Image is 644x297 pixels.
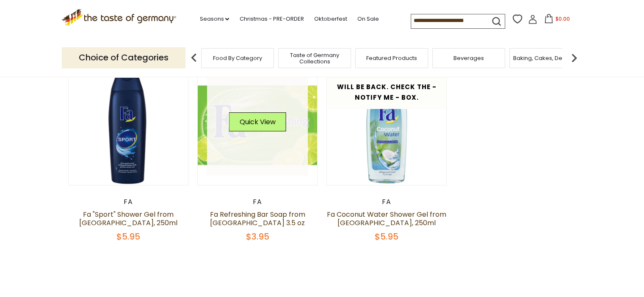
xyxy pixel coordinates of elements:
button: Quick View [229,112,286,131]
img: Fa [198,65,318,185]
a: Fa Refreshing Bar Soap from [GEOGRAPHIC_DATA] 3.5 oz [210,210,305,228]
img: Fa [69,65,188,185]
p: Choice of Categories [62,47,185,68]
a: Food By Category [213,55,262,61]
button: $0.00 [539,14,575,27]
img: previous arrow [185,49,202,66]
a: Featured Products [366,55,417,61]
a: Baking, Cakes, Desserts [513,55,579,61]
span: $3.95 [246,231,269,243]
div: Fa [197,198,318,206]
span: $5.95 [116,231,140,243]
a: Taste of Germany Collections [281,52,348,65]
div: Fa [68,198,189,206]
img: next arrow [566,49,583,66]
a: Fa Coconut Water Shower Gel from [GEOGRAPHIC_DATA], 250ml [327,210,446,228]
div: Fa [326,198,447,206]
span: $5.95 [375,231,398,243]
a: Oktoberfest [314,14,347,24]
img: Fa [327,65,447,185]
a: Beverages [453,55,484,61]
a: Seasons [199,14,229,24]
a: Fa "Sport" Shower Gel from [GEOGRAPHIC_DATA], 250ml [79,210,177,228]
a: Christmas - PRE-ORDER [239,14,304,24]
span: $0.00 [555,15,569,22]
a: On Sale [357,14,379,24]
